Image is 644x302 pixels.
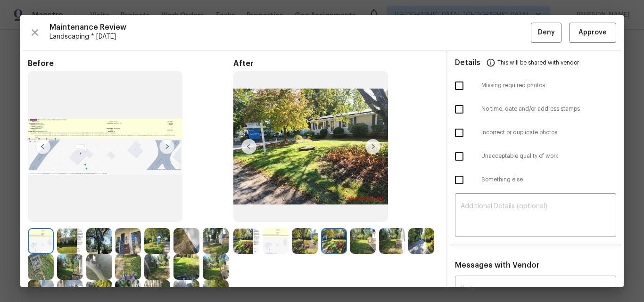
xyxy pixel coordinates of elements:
img: left-chevron-button-url [35,139,50,154]
div: Unacceptable quality of work [447,145,624,168]
span: Incorrect or duplicate photos [481,129,616,137]
span: Maintenance Review [50,23,531,32]
span: After [233,59,439,68]
span: Approve [578,27,607,39]
span: Landscaping * [DATE] [50,32,531,41]
span: Unacceptable quality of work [481,152,616,160]
div: Something else [447,168,624,192]
span: Deny [538,27,555,39]
span: Before [28,59,233,68]
span: Details [455,51,480,74]
span: This will be shared with vendor [497,51,579,74]
button: Deny [531,23,561,43]
img: left-chevron-button-url [241,139,256,154]
span: No time, date and/or address stamps [481,105,616,113]
button: Approve [569,23,616,43]
div: No time, date and/or address stamps [447,98,624,121]
span: Messages with Vendor [455,261,539,269]
img: right-chevron-button-url [365,139,380,154]
span: Something else [481,176,616,184]
span: Missing required photos [481,82,616,90]
div: Missing required photos [447,74,624,98]
div: Incorrect or duplicate photos [447,121,624,145]
img: right-chevron-button-url [159,139,174,154]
